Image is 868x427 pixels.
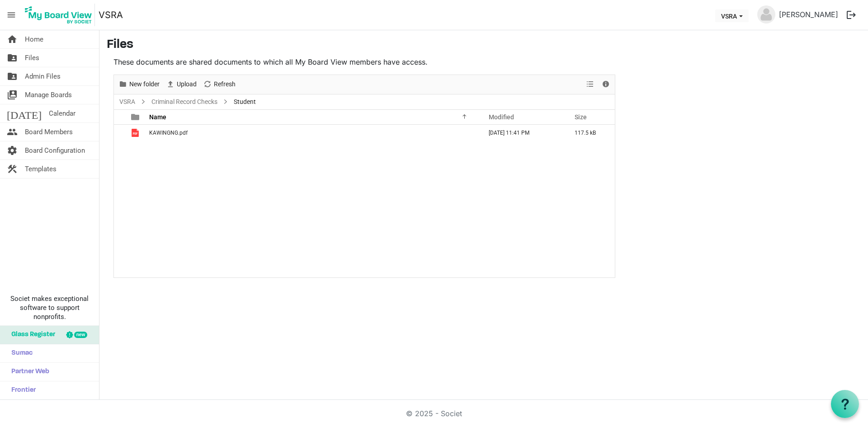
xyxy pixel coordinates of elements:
[715,9,749,22] button: VSRA dropdownbutton
[107,38,861,53] h3: Files
[406,409,462,418] a: © 2025 - Societ
[489,113,514,121] span: Modified
[202,79,237,90] button: Refresh
[7,363,49,381] span: Partner Web
[25,30,43,48] span: Home
[7,381,36,399] span: Frontier
[25,141,85,160] span: Board Configuration
[7,344,33,362] span: Sumac
[99,6,123,24] a: VSRA
[25,49,39,67] span: Files
[117,79,161,90] button: New folder
[565,125,615,141] td: 117.5 kB is template cell column header Size
[163,75,200,94] div: Upload
[7,104,42,122] span: [DATE]
[165,79,198,90] button: Upload
[128,79,160,90] span: New folder
[575,113,587,121] span: Size
[598,75,613,94] div: Details
[4,294,95,321] span: Societ makes exceptional software to support nonprofits.
[7,141,18,160] span: settings
[7,326,55,344] span: Glass Register
[25,67,61,85] span: Admin Files
[25,123,73,141] span: Board Members
[585,79,595,90] button: View dropdownbutton
[149,113,166,121] span: Name
[118,96,137,108] a: VSRA
[150,96,219,108] a: Criminal Record Checks
[775,5,842,23] a: [PERSON_NAME]
[115,75,163,94] div: New folder
[479,125,565,141] td: September 10, 2025 11:41 PM column header Modified
[757,5,775,23] img: no-profile-picture.svg
[7,86,18,104] span: switch_account
[3,6,20,23] span: menu
[114,125,126,141] td: checkbox
[7,67,18,85] span: folder_shared
[842,5,861,24] button: logout
[583,75,598,94] div: View
[213,79,236,90] span: Refresh
[7,160,18,178] span: construction
[146,125,479,141] td: KAWINGNG.pdf is template cell column header Name
[113,56,615,67] p: These documents are shared documents to which all My Board View members have access.
[7,30,18,48] span: home
[25,160,57,178] span: Templates
[7,49,18,67] span: folder_shared
[176,79,198,90] span: Upload
[22,4,99,26] a: My Board View Logo
[600,79,612,90] button: Details
[7,123,18,141] span: people
[200,75,239,94] div: Refresh
[22,4,95,26] img: My Board View Logo
[25,86,72,104] span: Manage Boards
[49,104,75,122] span: Calendar
[126,125,146,141] td: is template cell column header type
[74,332,87,338] div: new
[232,96,258,108] span: Student
[149,130,188,136] span: KAWINGNG.pdf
